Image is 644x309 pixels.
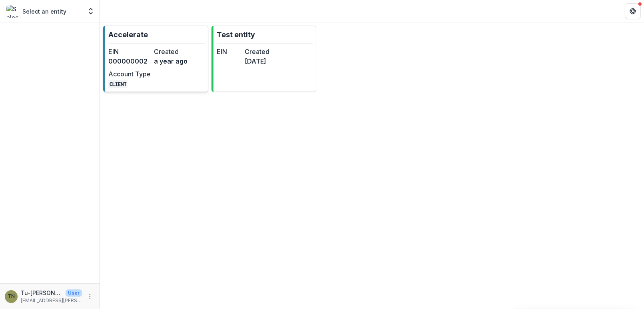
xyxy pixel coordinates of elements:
[103,26,208,92] a: AccelerateEIN000000002Createda year agoAccount TypeCLIENT
[108,47,151,56] dt: EIN
[245,47,269,56] dt: Created
[66,289,82,297] p: User
[211,26,317,92] a: Test entityEINCreated[DATE]
[108,69,151,79] dt: Account Type
[245,56,269,66] dd: [DATE]
[217,47,241,56] dt: EIN
[108,80,128,88] code: CLIENT
[154,56,196,66] dd: a year ago
[85,292,95,301] button: More
[21,297,82,304] p: [EMAIL_ADDRESS][PERSON_NAME][DOMAIN_NAME]
[217,29,255,40] p: Test entity
[6,5,19,18] img: Select an entity
[85,3,96,19] button: Open entity switcher
[8,294,15,299] div: Tu-Quyen Nguyen
[108,29,148,40] p: Accelerate
[21,289,62,297] p: Tu-[PERSON_NAME]
[154,47,196,56] dt: Created
[22,7,66,16] p: Select an entity
[108,56,151,66] dd: 000000002
[625,3,641,19] button: Get Help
